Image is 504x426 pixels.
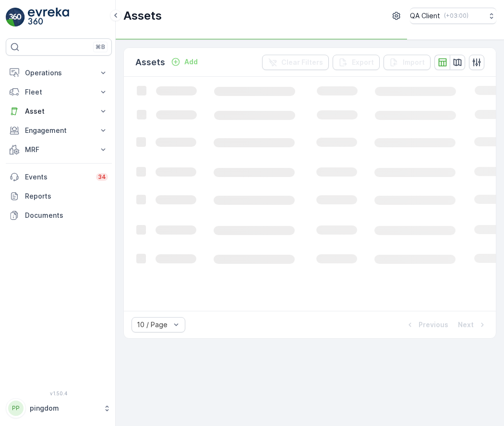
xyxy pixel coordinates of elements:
p: MRF [25,145,93,154]
p: QA Client [410,11,440,21]
p: Add [184,57,198,67]
button: QA Client(+03:00) [410,8,496,24]
button: Import [384,55,431,70]
div: PP [8,401,24,416]
button: Asset [6,102,112,121]
p: Asset [25,106,93,116]
button: MRF [6,140,112,159]
button: Add [167,56,202,68]
p: Events [25,172,90,182]
button: Clear Filters [262,55,329,70]
button: PPpingdom [6,398,112,418]
span: v 1.50.4 [6,390,112,396]
p: ( +03:00 ) [444,12,468,20]
a: Events34 [6,167,112,187]
button: Previous [404,319,449,331]
button: Operations [6,63,112,83]
p: Engagement [25,126,93,135]
p: pingdom [30,403,98,413]
a: Documents [6,206,112,225]
p: Previous [419,320,448,330]
button: Next [457,319,488,331]
p: Assets [123,8,162,24]
p: Fleet [25,87,93,97]
p: Export [352,58,374,67]
p: 34 [98,173,106,181]
p: Assets [135,56,165,69]
p: Import [403,58,425,67]
p: Clear Filters [281,58,323,67]
img: logo [6,8,25,27]
p: Reports [25,191,108,201]
p: ⌘B [96,43,105,51]
p: Documents [25,211,108,220]
p: Operations [25,68,93,78]
button: Fleet [6,83,112,102]
img: logo_light-DOdMpM7g.png [28,8,69,27]
button: Export [333,55,380,70]
p: Next [458,320,474,330]
a: Reports [6,187,112,206]
button: Engagement [6,121,112,140]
